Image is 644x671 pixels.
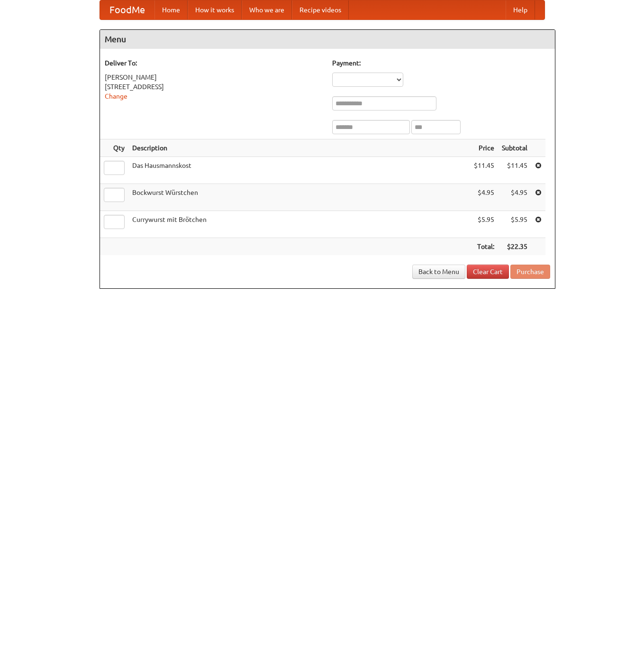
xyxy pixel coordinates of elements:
[506,0,535,19] a: Help
[128,157,470,184] td: Das Hausmannskost
[332,58,550,68] h5: Payment:
[128,211,470,238] td: Currywurst mit Brötchen
[105,58,323,68] h5: Deliver To:
[128,139,470,157] th: Description
[412,265,465,279] a: Back to Menu
[100,0,154,19] a: FoodMe
[242,0,292,19] a: Who we are
[470,184,498,211] td: $4.95
[470,139,498,157] th: Price
[498,184,531,211] td: $4.95
[498,238,531,256] th: $22.35
[128,184,470,211] td: Bockwurst Würstchen
[154,0,188,19] a: Home
[498,211,531,238] td: $5.95
[470,211,498,238] td: $5.95
[498,157,531,184] td: $11.45
[470,157,498,184] td: $11.45
[100,30,555,49] h4: Menu
[292,0,349,19] a: Recipe videos
[105,92,127,100] a: Change
[105,73,323,82] div: [PERSON_NAME]
[100,139,128,157] th: Qty
[105,82,323,92] div: [STREET_ADDRESS]
[467,265,509,279] a: Clear Cart
[470,238,498,256] th: Total:
[510,265,550,279] button: Purchase
[498,139,531,157] th: Subtotal
[188,0,242,19] a: How it works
